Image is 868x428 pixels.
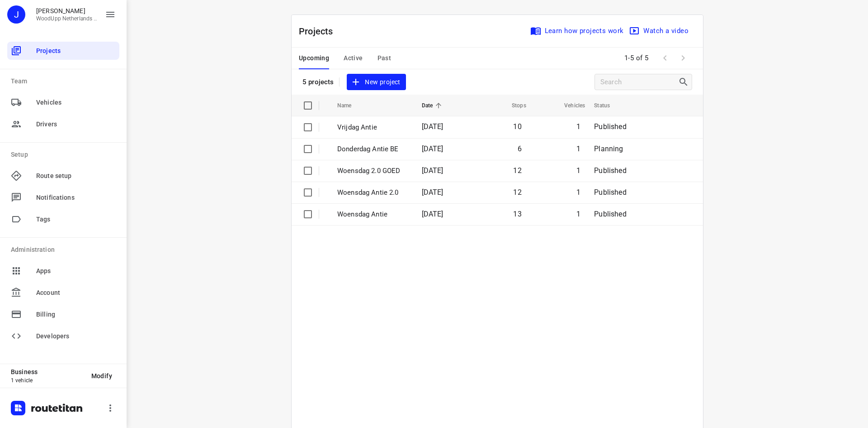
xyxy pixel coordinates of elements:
[337,100,363,111] span: Name
[576,166,580,175] span: 1
[594,210,627,218] span: Published
[337,144,408,154] p: Donderdag Antie BE
[337,122,408,133] p: Vrijdag Antie
[11,77,119,86] p: Team
[344,53,363,64] span: Active
[36,193,116,202] span: Notifications
[513,188,521,197] span: 12
[576,188,580,197] span: 1
[500,100,526,111] span: Stops
[552,100,585,111] span: Vehicles
[36,98,116,107] span: Vehicles
[36,215,116,224] span: Tags
[337,166,408,176] p: Woensdag 2.0 GOED
[36,266,116,276] span: Apps
[7,284,119,302] div: Account
[7,167,119,185] div: Route setup
[36,288,116,298] span: Account
[377,53,392,64] span: Past
[84,368,119,384] button: Modify
[422,100,445,111] span: Date
[299,24,340,38] p: Projects
[576,144,580,153] span: 1
[7,262,119,280] div: Apps
[36,7,98,14] p: Jesper Elenbaas
[7,5,25,24] div: J
[513,122,521,131] span: 10
[337,209,408,220] p: Woensdag Antie
[7,327,119,345] div: Developers
[518,144,522,153] span: 6
[7,188,119,207] div: Notifications
[7,210,119,228] div: Tags
[11,368,84,375] p: Business
[594,122,627,131] span: Published
[7,305,119,323] div: Billing
[7,42,119,60] div: Projects
[513,210,521,218] span: 13
[594,144,623,153] span: Planning
[352,77,400,88] span: New project
[600,75,678,89] input: Search projects
[576,210,580,218] span: 1
[594,166,627,175] span: Published
[347,74,406,91] button: New project
[337,188,408,198] p: Woensdag Antie 2.0
[422,144,443,153] span: [DATE]
[422,166,443,175] span: [DATE]
[11,245,119,255] p: Administration
[36,332,116,341] span: Developers
[36,15,98,22] p: WoodUpp Netherlands B.V.
[302,78,334,86] p: 5 projects
[36,171,116,181] span: Route setup
[91,372,112,380] span: Modify
[422,122,443,131] span: [DATE]
[621,48,652,68] span: 1-5 of 5
[36,46,116,56] span: Projects
[422,188,443,197] span: [DATE]
[299,53,329,64] span: Upcoming
[422,210,443,218] span: [DATE]
[513,166,521,175] span: 12
[36,120,116,129] span: Drivers
[7,115,119,133] div: Drivers
[656,49,674,67] span: Previous Page
[594,100,622,111] span: Status
[674,49,692,67] span: Next Page
[11,150,119,159] p: Setup
[11,377,84,384] p: 1 vehicle
[594,188,627,197] span: Published
[36,310,116,319] span: Billing
[7,93,119,111] div: Vehicles
[576,122,580,131] span: 1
